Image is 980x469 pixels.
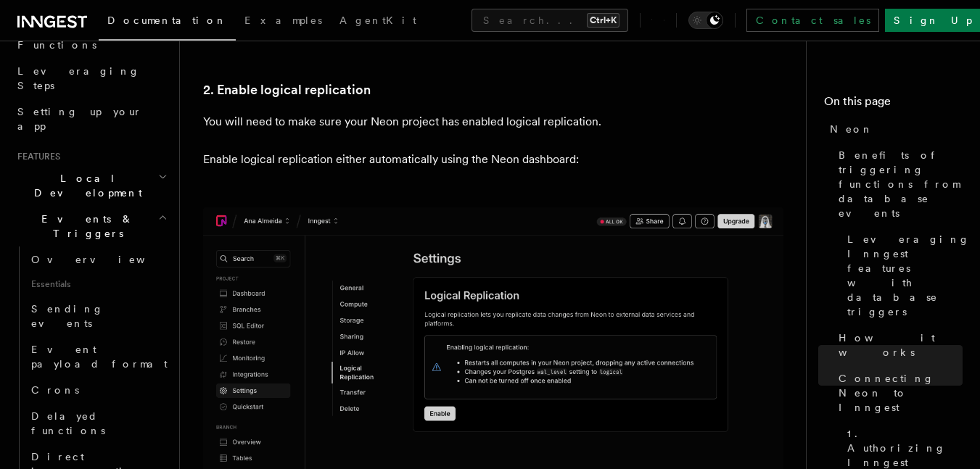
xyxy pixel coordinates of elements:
[25,377,170,403] a: Crons
[203,149,783,170] p: Enable logical replication either automatically using the Neon dashboard:
[236,4,331,39] a: Examples
[12,151,60,162] span: Features
[746,9,879,32] a: Contact sales
[839,148,963,220] span: Benefits of triggering functions from database events
[824,93,963,116] h4: On this page
[833,325,963,365] a: How it works
[25,403,170,444] a: Delayed functions
[25,296,170,336] a: Sending events
[824,116,963,142] a: Neon
[339,14,416,26] span: AgentKit
[12,99,170,139] a: Setting up your app
[99,4,236,41] a: Documentation
[31,254,181,265] span: Overview
[17,65,140,91] span: Leveraging Steps
[31,303,104,329] span: Sending events
[833,365,963,420] a: Connecting Neon to Inngest
[25,246,170,273] a: Overview
[839,371,963,415] span: Connecting Neon to Inngest
[107,14,227,26] span: Documentation
[244,14,322,26] span: Examples
[587,13,619,28] kbd: Ctrl+K
[203,80,371,100] a: 2. Enable logical replication
[31,344,168,370] span: Event payload format
[12,165,170,206] button: Local Development
[12,58,170,99] a: Leveraging Steps
[830,122,873,136] span: Neon
[203,112,783,132] p: You will need to make sure your Neon project has enabled logical replication.
[12,171,158,200] span: Local Development
[841,226,963,325] a: Leveraging Inngest features with database triggers
[12,212,158,241] span: Events & Triggers
[31,384,79,396] span: Crons
[25,273,170,296] span: Essentials
[31,410,105,436] span: Delayed functions
[847,232,970,319] span: Leveraging Inngest features with database triggers
[688,12,723,29] button: Toggle dark mode
[17,106,142,132] span: Setting up your app
[331,4,425,39] a: AgentKit
[833,142,963,226] a: Benefits of triggering functions from database events
[839,331,963,360] span: How it works
[472,9,628,32] button: Search...Ctrl+K
[25,336,170,377] a: Event payload format
[12,206,170,246] button: Events & Triggers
